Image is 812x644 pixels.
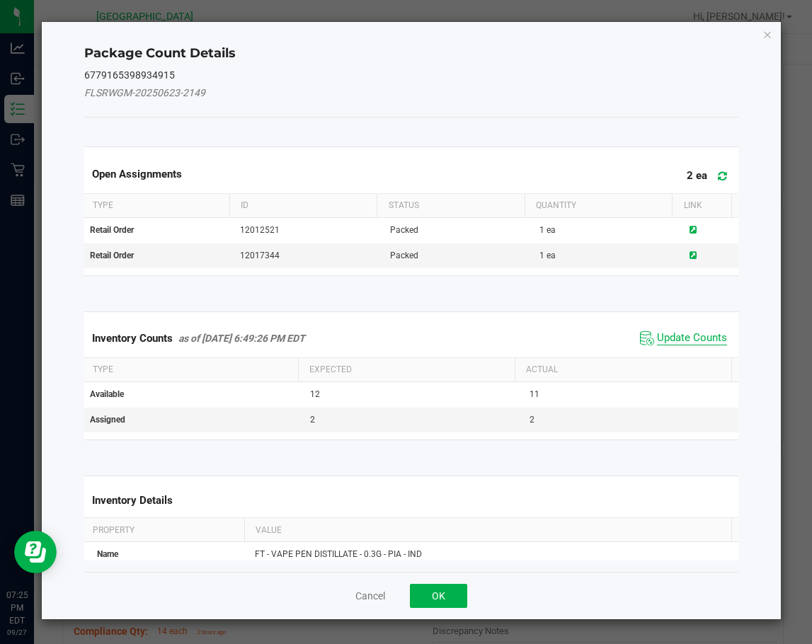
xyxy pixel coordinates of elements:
span: ea [547,225,556,235]
span: Retail Order [90,251,134,260]
span: 2 [687,170,693,183]
span: ea [696,170,707,183]
span: 12017344 [240,251,280,260]
span: as of [DATE] 6:49:26 PM EDT [178,333,305,344]
span: Property [93,525,135,535]
span: Type [93,200,113,210]
iframe: Resource center [14,531,57,573]
span: Retail Order [90,225,134,235]
span: Inventory Details [92,494,173,507]
span: Status [389,200,419,210]
span: Packed [390,225,418,235]
button: Cancel [355,589,385,603]
span: 1 [539,225,544,235]
span: Link [684,200,702,210]
h4: Package Count Details [84,45,738,63]
span: Actual [526,364,558,374]
span: Name [97,549,118,559]
span: Expected [309,364,352,374]
span: Value [256,525,282,535]
span: 1 [539,251,544,260]
button: Close [762,25,772,42]
span: Assigned [90,415,125,425]
button: OK [410,584,467,608]
h5: 6779165398934915 [84,70,738,81]
span: 12 [310,389,320,399]
span: Inventory Counts [92,332,173,345]
span: ID [241,200,248,210]
span: Available [90,389,124,399]
span: 2 [530,415,534,425]
span: ea [547,251,556,260]
span: 11 [530,389,539,399]
span: Packed [390,251,418,260]
h5: FLSRWGM-20250623-2149 [84,88,738,98]
span: Type [93,364,113,374]
span: Quantity [536,200,576,210]
span: Update Counts [657,331,727,345]
span: Open Assignments [92,168,182,180]
span: FT - VAPE PEN DISTILLATE - 0.3G - PIA - IND [255,549,422,559]
span: 12012521 [240,225,280,235]
span: 2 [310,415,315,425]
